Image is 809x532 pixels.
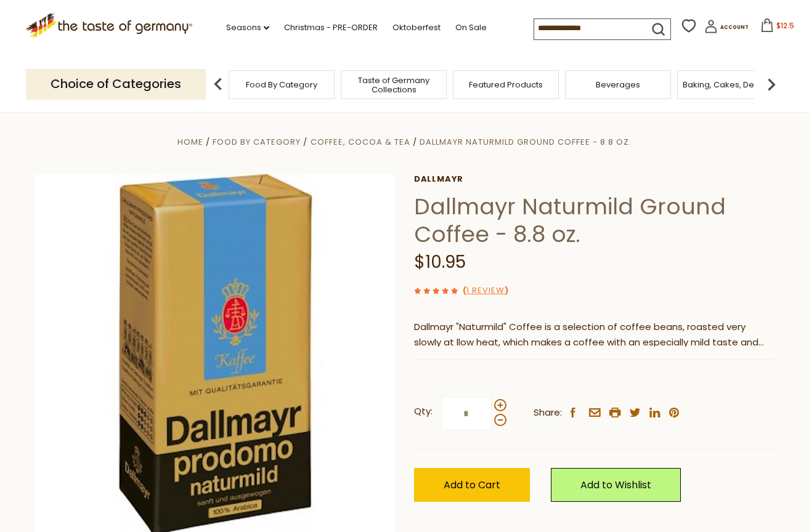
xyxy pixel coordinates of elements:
a: Seasons [226,21,269,34]
a: Dallmayr Naturmild Ground Coffee - 8.8 oz. [420,136,632,148]
a: On Sale [455,21,487,34]
span: Share: [534,405,562,421]
a: Coffee, Cocoa & Tea [311,136,410,148]
a: Taste of Germany Collections [344,76,443,94]
strong: Qty: [414,404,433,419]
a: Account [704,20,749,38]
img: next arrow [759,72,784,97]
a: Food By Category [213,136,301,148]
span: ( ) [463,284,508,296]
a: Dallmayr [414,174,774,184]
p: Choice of Categories [26,69,206,99]
button: Add to Cart [414,468,530,502]
input: Qty: [441,397,492,430]
h1: Dallmayr Naturmild Ground Coffee - 8.8 oz. [414,193,774,248]
a: Oktoberfest [392,21,441,34]
a: Beverages [596,80,640,89]
a: Add to Wishlist [551,468,681,502]
button: $12.5 [751,18,803,37]
a: Christmas - PRE-ORDER [284,21,378,34]
span: $10.95 [414,250,466,274]
span: Add to Cart [444,478,500,492]
a: Baking, Cakes, Desserts [683,80,778,89]
span: $12.5 [776,20,794,31]
a: Food By Category [246,80,317,89]
a: Featured Products [469,80,543,89]
img: previous arrow [206,72,230,97]
span: Account [720,24,749,31]
a: Home [177,136,203,148]
p: Dallmayr "Naturmild" Coffee is a selection of coffee beans, roasted very slowly at llow heat, whi... [414,320,774,350]
a: 1 Review [466,284,505,297]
